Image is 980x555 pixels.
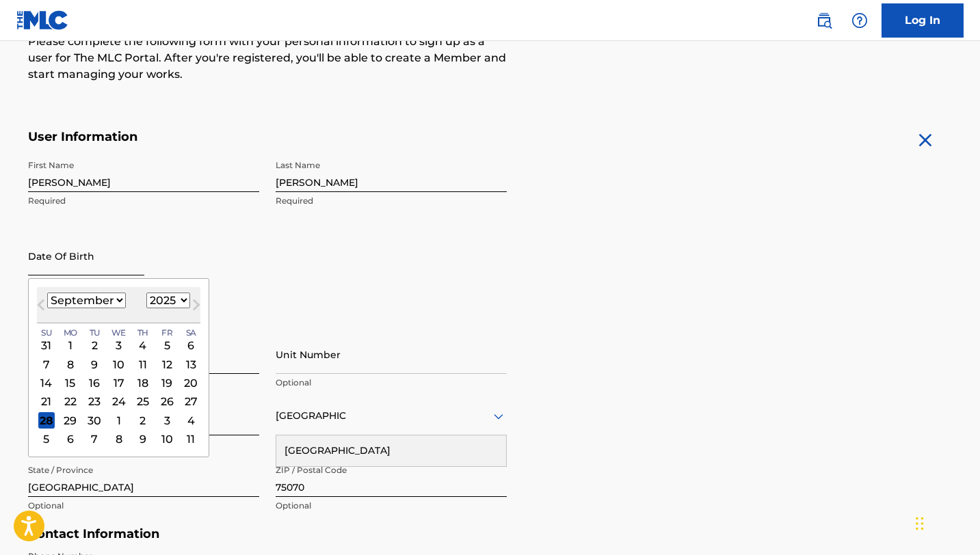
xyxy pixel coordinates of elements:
div: Choose Sunday, October 5th, 2025 [38,431,54,447]
a: Public Search [810,7,838,34]
p: Optional [28,500,259,512]
div: Choose Friday, October 10th, 2025 [159,431,175,447]
img: help [851,12,868,29]
div: Choose Sunday, September 21st, 2025 [38,393,54,409]
h5: User Information [28,129,507,145]
div: Choose Friday, September 12th, 2025 [159,356,175,373]
div: Choose Saturday, October 4th, 2025 [183,412,199,429]
div: Choose Wednesday, September 24th, 2025 [110,393,127,409]
div: Choose Wednesday, October 8th, 2025 [110,431,127,447]
div: Choose Friday, September 26th, 2025 [159,393,175,409]
span: We [111,326,125,338]
div: Choose Wednesday, October 1st, 2025 [110,412,127,429]
div: [GEOGRAPHIC_DATA] [276,435,506,466]
p: Please complete the following form with your personal information to sign up as a user for The ML... [28,33,507,83]
button: Next Month [185,297,207,319]
div: Choose Saturday, September 6th, 2025 [183,337,199,353]
span: Su [40,326,51,338]
div: Choose Thursday, September 18th, 2025 [134,375,150,391]
div: Choose Saturday, September 27th, 2025 [183,393,199,409]
div: Help [846,7,873,34]
div: Choose Monday, September 15th, 2025 [62,375,78,391]
img: MLC Logo [16,10,69,30]
img: search [816,12,832,29]
div: Choose Tuesday, September 30th, 2025 [86,412,103,429]
div: Choose Friday, September 5th, 2025 [159,337,175,353]
button: Previous Month [30,297,52,319]
div: Choose Thursday, September 4th, 2025 [134,337,150,353]
div: Choose Wednesday, September 3rd, 2025 [110,337,127,353]
div: Choose Friday, September 19th, 2025 [159,375,175,391]
div: Choose Thursday, September 11th, 2025 [134,356,150,373]
p: Required [28,195,259,207]
div: Choose Friday, October 3rd, 2025 [159,412,175,429]
div: Choose Sunday, September 7th, 2025 [38,356,54,373]
p: Required [276,195,507,207]
div: Choose Monday, September 1st, 2025 [62,337,78,353]
h5: Personal Address [28,320,953,336]
div: Choose Tuesday, September 23rd, 2025 [86,393,103,409]
h5: Contact Information [28,526,507,542]
div: Choose Tuesday, September 9th, 2025 [86,356,103,373]
div: Choose Date [28,278,209,457]
div: Choose Sunday, August 31st, 2025 [38,337,54,353]
div: Choose Wednesday, September 10th, 2025 [110,356,127,373]
div: Choose Tuesday, October 7th, 2025 [86,431,103,447]
div: Choose Sunday, September 14th, 2025 [38,375,54,391]
div: Choose Monday, September 8th, 2025 [62,356,78,373]
span: Tu [89,326,99,338]
span: Mo [63,326,77,338]
div: Month September, 2025 [37,336,200,448]
span: Th [137,326,148,338]
img: close [914,129,936,151]
div: Choose Thursday, October 2nd, 2025 [134,412,150,429]
div: Choose Saturday, September 20th, 2025 [183,375,199,391]
iframe: Chat Widget [912,489,980,555]
div: Choose Monday, September 22nd, 2025 [62,393,78,409]
span: Fr [161,326,172,338]
div: Choose Thursday, October 9th, 2025 [134,431,150,447]
div: Drag [916,503,924,544]
span: Sa [185,326,196,338]
div: Choose Saturday, September 13th, 2025 [183,356,199,373]
a: Log In [882,3,964,38]
div: Choose Tuesday, September 2nd, 2025 [86,337,103,353]
div: Choose Thursday, September 25th, 2025 [134,393,150,409]
div: Choose Wednesday, September 17th, 2025 [110,375,127,391]
div: Choose Sunday, September 28th, 2025 [38,412,54,429]
p: Optional [276,377,507,389]
div: Choose Tuesday, September 16th, 2025 [86,375,103,391]
div: Choose Saturday, October 11th, 2025 [183,431,199,447]
p: Optional [276,500,507,512]
div: Choose Monday, September 29th, 2025 [62,412,78,429]
div: Choose Monday, October 6th, 2025 [62,431,78,447]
